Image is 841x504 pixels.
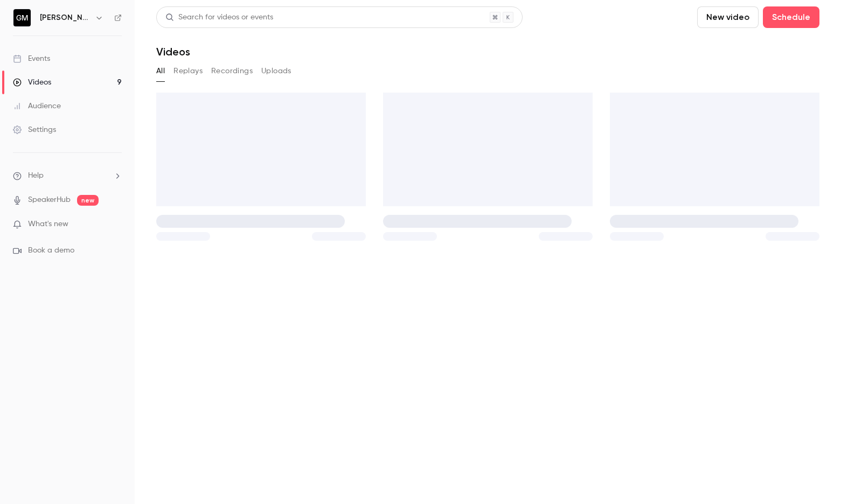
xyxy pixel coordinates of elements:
[13,124,56,135] div: Settings
[13,77,51,88] div: Videos
[156,6,819,498] section: Videos
[77,195,99,206] span: new
[13,53,50,64] div: Events
[261,62,291,80] button: Uploads
[28,245,74,256] span: Book a demo
[28,194,71,206] a: SpeakerHub
[156,45,190,58] h1: Videos
[173,62,203,80] button: Replays
[13,101,61,111] div: Audience
[165,12,273,23] div: Search for videos or events
[13,170,122,181] li: help-dropdown-opener
[28,219,68,230] span: What's new
[40,12,91,23] h6: [PERSON_NAME]
[156,62,165,80] button: All
[763,6,819,28] button: Schedule
[211,62,253,80] button: Recordings
[28,170,44,181] span: Help
[697,6,759,28] button: New video
[13,9,31,26] img: Guillaume Mariteau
